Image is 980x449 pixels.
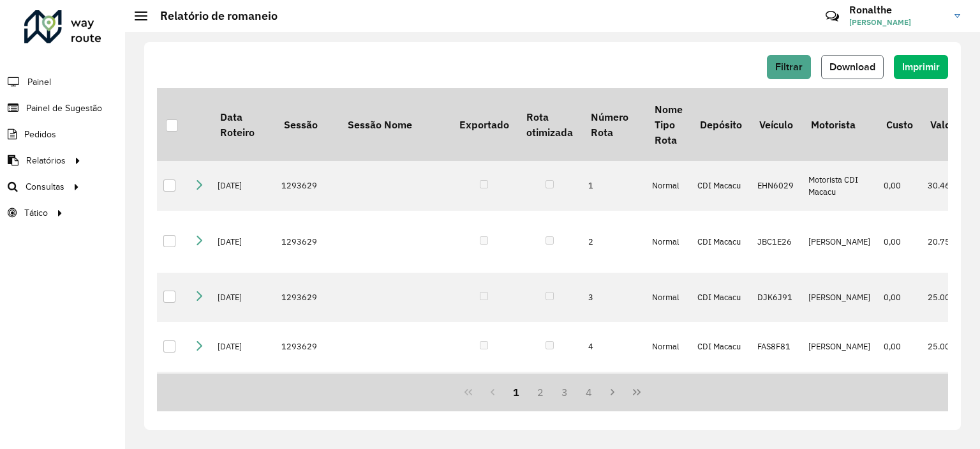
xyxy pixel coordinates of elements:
[275,273,339,323] td: 1293629
[646,273,691,323] td: Normal
[646,211,691,273] td: Normal
[921,372,974,422] td: 25.000,00
[802,88,877,161] th: Motorista
[877,211,921,273] td: 0,00
[275,161,339,211] td: 1293629
[275,322,339,372] td: 1293629
[577,380,601,404] button: 4
[802,322,877,372] td: [PERSON_NAME]
[877,88,921,161] th: Custo
[450,88,517,161] th: Exportado
[767,55,811,79] button: Filtrar
[505,380,529,404] button: 1
[582,211,646,273] td: 2
[26,180,64,194] span: Consultas
[894,55,948,79] button: Imprimir
[211,211,275,273] td: [DATE]
[646,322,691,372] td: Normal
[902,61,940,72] span: Imprimir
[802,211,877,273] td: [PERSON_NAME]
[582,161,646,211] td: 1
[275,88,339,161] th: Sessão
[691,372,750,422] td: CDI Macacu
[211,161,275,211] td: [DATE]
[821,55,884,79] button: Download
[582,273,646,323] td: 3
[646,372,691,422] td: Normal
[553,380,577,404] button: 3
[691,161,750,211] td: CDI Macacu
[921,211,974,273] td: 20.757,89
[691,273,750,323] td: CDI Macacu
[211,322,275,372] td: [DATE]
[211,273,275,323] td: [DATE]
[26,102,102,115] span: Painel de Sugestão
[802,372,877,422] td: [PERSON_NAME]
[921,322,974,372] td: 25.000,00
[751,88,802,161] th: Veículo
[582,372,646,422] td: 5
[24,206,48,220] span: Tático
[26,154,66,167] span: Relatórios
[517,88,581,161] th: Rota otimizada
[211,88,275,161] th: Data Roteiro
[849,4,945,16] h3: Ronalthe
[921,273,974,323] td: 25.000,00
[339,88,450,161] th: Sessão Nome
[877,322,921,372] td: 0,00
[691,211,750,273] td: CDI Macacu
[24,128,56,141] span: Pedidos
[849,17,945,28] span: [PERSON_NAME]
[829,61,875,72] span: Download
[600,380,625,404] button: Next Page
[751,372,802,422] td: EGX8H71
[691,88,750,161] th: Depósito
[582,88,646,161] th: Número Rota
[27,75,51,89] span: Painel
[275,372,339,422] td: 1293629
[751,273,802,323] td: DJK6J91
[211,372,275,422] td: [DATE]
[775,61,803,72] span: Filtrar
[582,322,646,372] td: 4
[802,273,877,323] td: [PERSON_NAME]
[877,161,921,211] td: 0,00
[646,161,691,211] td: Normal
[819,3,846,30] a: Contato Rápido
[691,322,750,372] td: CDI Macacu
[877,273,921,323] td: 0,00
[646,88,691,161] th: Nome Tipo Rota
[921,161,974,211] td: 30.468,39
[921,88,974,161] th: Valor
[275,211,339,273] td: 1293629
[751,161,802,211] td: EHN6029
[528,380,553,404] button: 2
[751,322,802,372] td: FAS8F81
[751,211,802,273] td: JBC1E26
[147,9,278,23] h2: Relatório de romaneio
[802,161,877,211] td: Motorista CDI Macacu
[877,372,921,422] td: 0,00
[625,380,649,404] button: Last Page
